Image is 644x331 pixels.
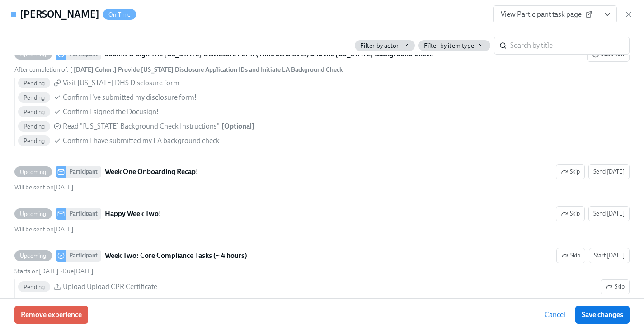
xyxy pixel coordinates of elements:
div: Participant [66,166,101,178]
span: Confirm I have submitted my LA background check [63,136,220,146]
button: Filter by item type [418,40,490,51]
span: Filter by actor [360,41,399,50]
button: UpcomingParticipantWeek Two: Core Compliance Tasks (~ 4 hours)Start [DATE]Starts on[DATE] •Due[DA... [556,248,585,263]
span: Upcoming [14,169,52,175]
button: UpcomingParticipantWeek Two: Core Compliance Tasks (~ 4 hours)SkipStarts on[DATE] •Due[DATE] Pend... [589,248,630,263]
span: Filter by item type [424,41,474,50]
strong: [ [DATE] Cohort] Provide [US_STATE] Disclosure Application IDs and Initiate LA Background Check [70,66,343,74]
div: Participant [66,208,101,220]
span: Friday, October 17th 2025, 10:00 am [14,184,74,191]
span: Pending [18,284,50,290]
div: Participant [66,250,101,262]
h4: [PERSON_NAME] [20,8,99,21]
span: On Time [103,11,136,18]
span: Visit [US_STATE] DHS Disclosure form [63,78,179,88]
span: Pending [18,109,50,115]
span: Pending [18,80,50,87]
span: Skip [561,251,580,260]
span: Remove experience [21,310,82,319]
div: • [14,267,94,276]
button: Filter by actor [355,40,415,51]
span: Upcoming [14,253,52,259]
span: Upload Upload CPR Certificate [63,282,157,292]
span: Pending [18,123,50,130]
span: Pending [18,94,50,101]
button: UpcomingParticipantWeek One Onboarding Recap!SkipWill be sent on[DATE] [588,164,630,179]
a: View Participant task page [493,5,598,23]
span: Monday, October 27th 2025, 10:00 am [62,267,94,275]
button: UpcomingParticipantHappy Week Two!SkipWill be sent on[DATE] [588,206,630,221]
span: Upcoming [14,211,52,217]
button: Remove experience [14,306,88,324]
span: Confirm I've submitted my disclosure form! [63,92,197,102]
span: Skip [561,167,580,176]
span: Monday, October 20th 2025, 10:00 am [14,225,74,233]
div: After completion of : [14,65,343,74]
strong: Week Two: Core Compliance Tasks (~ 4 hours) [105,250,247,261]
button: Save changes [575,306,630,324]
span: Pending [18,138,50,144]
input: Search by title [510,37,630,55]
span: Skip [561,209,580,218]
span: Send [DATE] [593,167,625,176]
strong: Week One Onboarding Recap! [105,166,198,177]
span: Send [DATE] [593,209,625,218]
span: Read "[US_STATE] Background Check Instructions" [63,121,220,131]
span: Confirm I signed the Docusign! [63,107,159,117]
span: View Participant task page [501,10,591,19]
button: Cancel [538,306,572,324]
span: Save changes [582,310,623,319]
button: UpcomingParticipantHappy Week Two!Send [DATE]Will be sent on[DATE] [556,206,585,221]
button: UpcomingParticipantWeek One Onboarding Recap!Send [DATE]Will be sent on[DATE] [556,164,585,179]
span: Monday, October 20th 2025, 10:00 am [14,267,59,275]
div: [ Optional ] [221,121,254,131]
button: UpcomingParticipantWeek Two: Core Compliance Tasks (~ 4 hours)SkipStart [DATE]Starts on[DATE] •Du... [601,279,630,294]
span: Start [DATE] [594,251,625,260]
button: View task page [598,5,617,23]
span: Cancel [545,310,565,319]
span: Skip [606,282,625,291]
strong: Happy Week Two! [105,208,161,219]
